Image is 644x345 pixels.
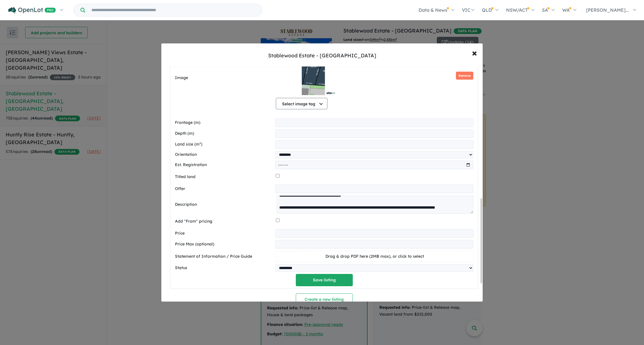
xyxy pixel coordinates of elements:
span: × [472,47,477,59]
img: D1ZqlXrpLaIlAAAAAElFTkSuQmCC [276,40,352,97]
input: Try estate name, suburb, builder or developer [86,4,261,16]
label: Offer [175,185,273,192]
button: Create a new listing [296,293,353,306]
label: Frontage (m) [175,119,273,126]
label: Description [175,201,274,208]
label: Land size (m²) [175,141,273,148]
label: Add "From" pricing [175,218,274,225]
span: Drag & drop PDF here (2MB max), or click to select [325,254,424,259]
button: Remove [456,72,473,80]
label: Price [175,230,273,237]
img: Openlot PRO Logo White [8,7,56,14]
label: Depth (m) [175,130,273,137]
label: Orientation [175,151,273,158]
label: Image [175,74,274,81]
div: Stablewood Estate - [GEOGRAPHIC_DATA] [268,52,376,59]
label: Status [175,265,273,271]
label: Titled land [175,173,274,180]
button: Save listing [296,274,353,286]
label: Price Max (optional) [175,241,273,248]
label: Statement of Information / Price Guide [175,253,274,260]
span: [PERSON_NAME]... [586,7,629,13]
button: Select image tag [276,98,327,109]
label: Est. Registration [175,162,273,168]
